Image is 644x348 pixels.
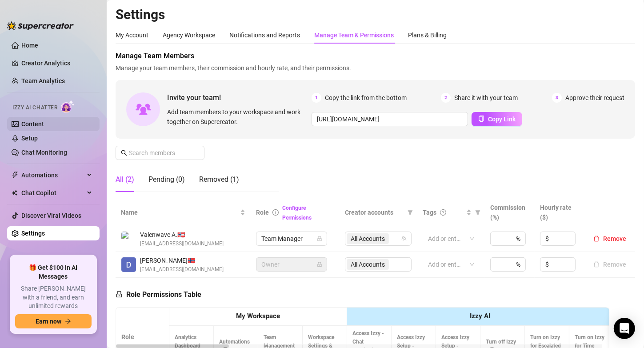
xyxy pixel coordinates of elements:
div: Pending (0) [148,174,185,185]
span: filter [406,206,415,219]
a: Creator Analytics [21,56,92,70]
div: All (2) [116,174,134,185]
span: Earn now [36,318,61,325]
button: Earn nowarrow-right [15,314,92,328]
span: filter [408,210,413,215]
span: question-circle [440,209,446,216]
img: logo-BBDzfeDw.svg [7,21,74,30]
h2: Settings [116,6,635,23]
span: Izzy AI Chatter [12,104,57,112]
a: Setup [21,135,38,142]
span: copy [478,116,484,122]
a: Team Analytics [21,77,65,84]
span: delete [593,236,600,242]
span: Owner [261,258,322,271]
button: Remove [590,233,630,244]
span: Share it with your team [454,93,518,103]
span: Team Manager [261,232,322,245]
span: Approve their request [565,93,624,103]
div: Plans & Billing [408,30,447,40]
input: Search members [129,148,192,158]
span: arrow-right [65,318,71,324]
span: [PERSON_NAME] 🇳🇴 [140,256,224,265]
strong: Izzy AI [470,312,491,320]
a: Configure Permissions [282,205,312,221]
span: All Accounts [347,233,389,244]
span: 1 [312,93,321,103]
span: Automations [21,168,84,182]
img: Valenwave AS [121,232,136,246]
a: Settings [21,230,45,237]
span: Creator accounts [345,208,404,217]
div: Manage Team & Permissions [314,30,394,40]
th: Hourly rate ($) [535,199,584,226]
div: Open Intercom Messenger [614,318,635,339]
span: filter [473,206,482,219]
button: Remove [590,259,630,270]
div: Agency Workspace [163,30,215,40]
span: lock [317,262,322,267]
span: filter [475,210,480,215]
th: Name [116,199,251,226]
span: 🎁 Get $100 in AI Messages [15,264,92,281]
h5: Role Permissions Table [116,289,201,300]
span: lock [116,291,123,298]
img: Chat Copilot [12,190,17,196]
span: Add team members to your workspace and work together on Supercreator. [167,107,308,127]
strong: My Workspace [236,312,280,320]
div: Removed (1) [199,174,239,185]
a: Content [21,120,44,128]
span: All Accounts [351,234,385,244]
button: Copy Link [472,112,522,126]
span: Role [256,209,269,216]
span: Manage your team members, their commission and hourly rate, and their permissions. [116,63,635,73]
a: Discover Viral Videos [21,212,81,219]
a: Home [21,42,38,49]
img: Donia Jenssen [121,257,136,272]
a: Chat Monitoring [21,149,67,156]
span: team [401,236,407,241]
span: Name [121,208,238,217]
img: AI Chatter [61,100,75,113]
span: Copy Link [488,116,516,123]
div: Notifications and Reports [229,30,300,40]
span: info-circle [272,209,279,216]
span: thunderbolt [12,172,19,179]
span: Invite your team! [167,92,312,103]
div: My Account [116,30,148,40]
span: Tags [423,208,436,217]
span: Chat Copilot [21,186,84,200]
span: lock [317,236,322,241]
span: Manage Team Members [116,51,635,61]
span: 3 [552,93,562,103]
span: Remove [603,235,626,242]
span: search [121,150,127,156]
span: Copy the link from the bottom [325,93,407,103]
span: Share [PERSON_NAME] with a friend, and earn unlimited rewards [15,284,92,311]
span: [EMAIL_ADDRESS][DOMAIN_NAME] [140,240,224,248]
span: Valenwave A. 🇳🇴 [140,230,224,240]
span: 2 [441,93,451,103]
span: [EMAIL_ADDRESS][DOMAIN_NAME] [140,265,224,274]
th: Commission (%) [485,199,535,226]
